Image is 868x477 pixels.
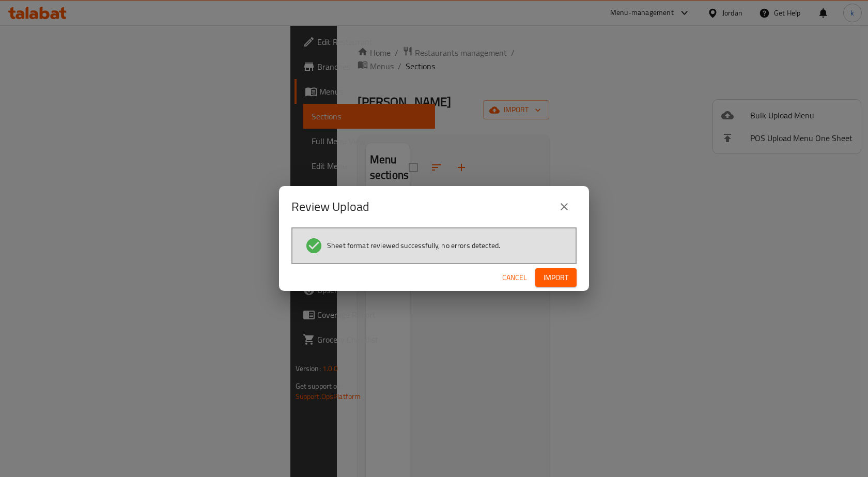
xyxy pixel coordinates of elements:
[327,240,500,251] span: Sheet format reviewed successfully, no errors detected.
[544,271,568,284] span: Import
[498,268,531,287] button: Cancel
[552,194,577,219] button: close
[502,271,527,284] span: Cancel
[535,268,577,287] button: Import
[291,198,369,215] h2: Review Upload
